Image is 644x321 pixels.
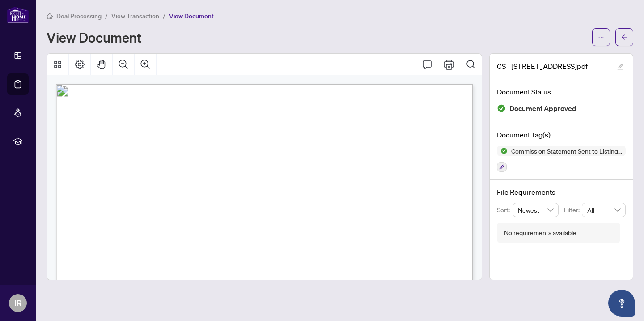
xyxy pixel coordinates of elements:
[7,7,29,23] img: logo
[504,228,576,238] div: No requirements available
[14,297,22,309] span: IR
[497,86,626,97] h4: Document Status
[47,30,141,44] h1: View Document
[47,13,53,19] span: home
[163,11,165,21] li: /
[111,12,159,20] span: View Transaction
[508,148,626,154] span: Commission Statement Sent to Listing Brokerage
[497,205,513,215] p: Sort:
[621,34,627,40] span: arrow-left
[598,34,604,40] span: ellipsis
[587,203,620,217] span: All
[497,129,626,140] h4: Document Tag(s)
[497,187,626,197] h4: File Requirements
[564,205,582,215] p: Filter:
[617,64,623,70] span: edit
[169,12,214,20] span: View Document
[497,61,588,72] span: CS - [STREET_ADDRESS]pdf
[518,203,554,217] span: Newest
[497,146,508,156] img: Status Icon
[497,104,506,113] img: Document Status
[105,11,108,21] li: /
[608,290,635,317] button: Open asap
[56,12,102,20] span: Deal Processing
[509,103,576,115] span: Document Approved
